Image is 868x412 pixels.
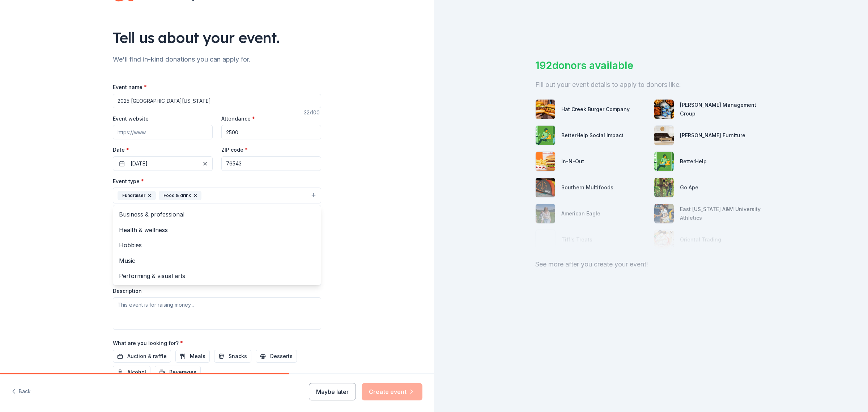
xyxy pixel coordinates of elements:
span: Music [119,256,315,265]
span: Hobbies [119,240,315,250]
div: FundraiserFood & drink [113,205,321,285]
div: Food & drink [159,191,201,200]
button: FundraiserFood & drink [113,188,321,203]
span: Health & wellness [119,225,315,235]
span: Business & professional [119,210,315,219]
span: Performing & visual arts [119,271,315,281]
div: Fundraiser [118,191,156,200]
